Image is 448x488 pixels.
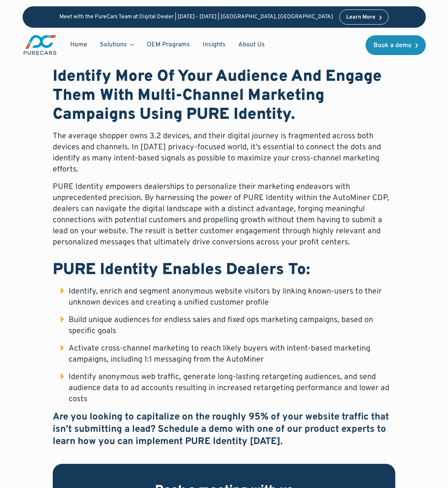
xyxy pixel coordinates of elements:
h2: Identify More Of Your Audience And Engage Them With Multi-Channel Marketing Campaigns Using PURE ... [53,67,395,124]
li: Activate cross-channel marketing to reach likely buyers with intent-based marketing campaigns, in... [61,343,395,365]
div: Solutions [94,37,140,52]
li: Identify anonymous web traffic, generate long-lasting retargeting audiences, and send audience da... [61,372,395,405]
a: main [23,34,57,56]
p: Meet with the PureCars Team at Digital Dealer | [DATE] - [DATE] | [GEOGRAPHIC_DATA], [GEOGRAPHIC_... [59,14,333,21]
div: Learn More [346,15,375,20]
div: Solutions [100,40,127,49]
a: Home [64,37,94,52]
a: Insights [196,37,232,52]
div: Book a demo [373,42,412,49]
a: About Us [232,37,271,52]
li: Identify, enrich and segment anonymous website visitors by linking known-users to their unknown d... [61,286,395,308]
li: Build unique audiences for endless sales and fixed ops marketing campaigns, based on specific goals [61,315,395,337]
a: Book a demo [366,35,426,55]
strong: Are you looking to capitalize on the roughly 95% of your website traffic that isn’t submitting a ... [53,411,389,448]
img: purecars logo [23,34,57,56]
a: Learn More [339,10,389,25]
p: The average shopper owns 3.2 devices, and their digital journey is fragmented across both devices... [53,131,395,175]
a: OEM Programs [140,37,196,52]
h2: PURE Identity Enables Dealers To: [53,261,395,280]
p: PURE Identity empowers dealerships to personalize their marketing endeavors with unprecedented pr... [53,181,395,248]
